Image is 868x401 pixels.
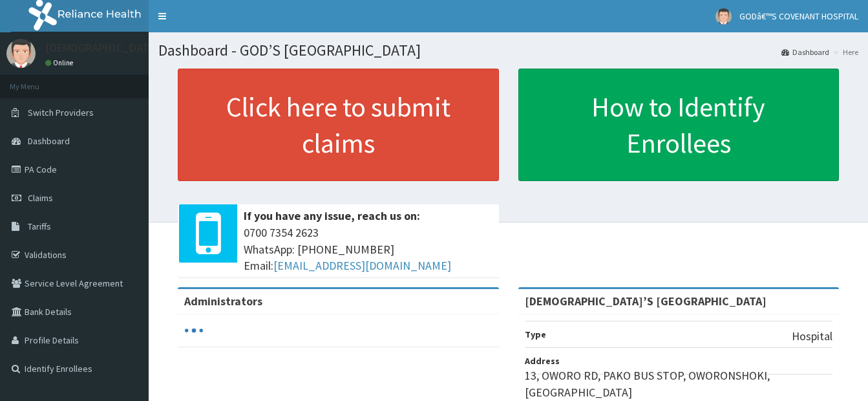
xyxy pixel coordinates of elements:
[184,294,262,309] b: Administrators
[178,69,499,181] a: Click here to submit claims
[525,355,560,367] b: Address
[525,294,767,309] strong: [DEMOGRAPHIC_DATA]’S [GEOGRAPHIC_DATA]
[158,42,858,59] h1: Dashboard - GOD’S [GEOGRAPHIC_DATA]
[45,42,279,54] p: [DEMOGRAPHIC_DATA]’S [GEOGRAPHIC_DATA]
[28,192,53,204] span: Claims
[6,39,36,68] img: User Image
[739,10,858,22] span: GODâ€™S COVENANT HOSPITAL
[715,8,732,25] img: User Image
[831,47,858,58] li: Here
[244,224,492,274] span: 0700 7354 2623 WhatsApp: [PHONE_NUMBER] Email:
[518,69,840,181] a: How to Identify Enrollees
[525,329,546,340] b: Type
[525,367,833,400] p: 13, OWORO RD, PAKO BUS STOP, OWORONSHOKI, [GEOGRAPHIC_DATA]
[28,107,94,118] span: Switch Providers
[45,58,76,67] a: Online
[184,321,204,340] svg: audio-loading
[781,47,829,58] a: Dashboard
[244,208,420,223] b: If you have any issue, reach us on:
[28,221,51,232] span: Tariffs
[792,328,832,345] p: Hospital
[273,258,451,273] a: [EMAIL_ADDRESS][DOMAIN_NAME]
[28,135,70,147] span: Dashboard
